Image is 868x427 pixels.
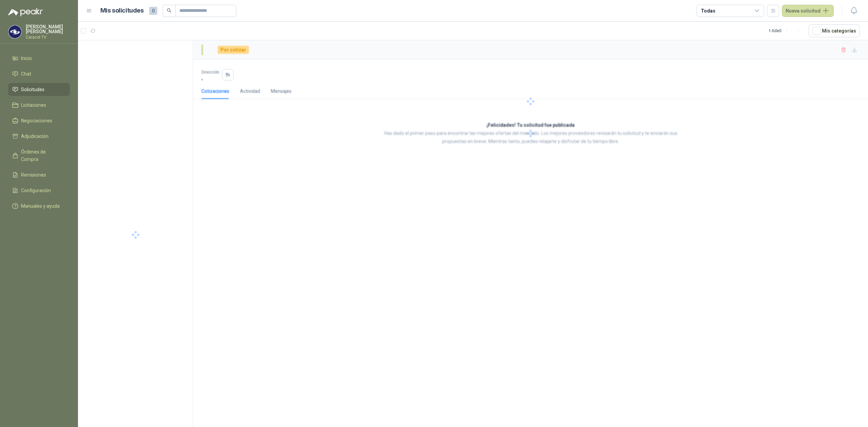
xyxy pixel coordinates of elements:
[8,200,70,212] a: Manuales y ayuda
[8,99,70,111] a: Licitaciones
[100,6,144,16] h1: Mis solicitudes
[26,24,70,34] p: [PERSON_NAME] [PERSON_NAME]
[21,171,46,179] span: Remisiones
[21,202,60,210] span: Manuales y ayuda
[8,130,70,143] a: Adjudicación
[167,8,172,13] span: search
[8,83,70,96] a: Solicitudes
[21,70,31,78] span: Chat
[26,35,70,39] p: Caracol TV
[701,7,715,15] div: Todas
[809,24,860,37] button: Mís categorías
[21,187,51,194] span: Configuración
[8,25,21,38] img: Company Logo
[21,117,52,124] span: Negociaciones
[21,133,48,140] span: Adjudicación
[8,168,70,181] a: Remisiones
[149,7,157,15] span: 0
[769,25,803,36] div: 1 - 0 de 0
[8,184,70,197] a: Configuración
[8,67,70,80] a: Chat
[21,101,46,109] span: Licitaciones
[8,8,43,16] img: Logo peakr
[8,145,70,166] a: Órdenes de Compra
[782,5,834,17] button: Nueva solicitud
[21,148,63,163] span: Órdenes de Compra
[8,114,70,127] a: Negociaciones
[8,52,70,65] a: Inicio
[21,55,32,62] span: Inicio
[21,86,44,93] span: Solicitudes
